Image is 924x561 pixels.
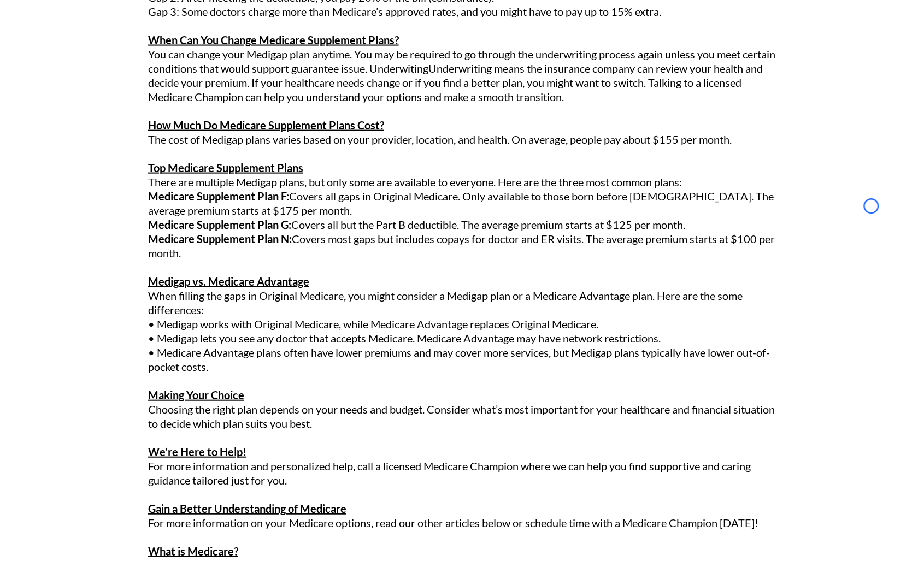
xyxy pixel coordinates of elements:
u: When Can You Change Medicare Supplement Plans? [148,33,399,46]
p: Covers all but the Part B deductible. The average premium starts at $125 per month. [148,217,776,232]
p: The cost of Medigap plans varies based on your provider, location, and health. On average, people... [148,132,776,146]
p: For more information and personalized help, call a licensed Medicare Champion where we can help y... [148,459,776,487]
u: How Much Do Medicare Supplement Plans Cost? [148,119,384,132]
p: You can change your Medigap plan anytime. You may be required to go through the underwriting proc... [148,47,776,104]
p: Gap 3: Some doctors charge more than Medicare’s approved rates, and you might have to pay up to 1... [148,4,776,19]
u: What is Medicare? [148,545,238,558]
strong: Medicare Supplement Plan F: [148,190,289,203]
p: • Medicare Advantage plans often have lower premiums and may cover more services, but Medigap pla... [148,345,776,374]
u: Medigap vs. Medicare Advantage [148,275,309,288]
u: Making Your Choice [148,388,244,401]
p: Covers most gaps but includes copays for doctor and ER visits. The average premium starts at $100... [148,232,776,260]
p: For more information on your Medicare options, read our other articles below or schedule time wit... [148,516,776,530]
p: • Medigap lets you see any doctor that accepts Medicare. Medicare Advantage may have network rest... [148,331,776,345]
p: • Medigap works with Original Medicare, while Medicare Advantage replaces Original Medicare. [148,317,776,331]
strong: Medicare Supplement Plan N: [148,232,292,245]
p: When filling the gaps in Original Medicare, you might consider a Medigap plan or a Medicare Advan... [148,288,776,317]
p: There are multiple Medigap plans, but only some are available to everyone. Here are the three mos... [148,161,776,189]
p: Choosing the right plan depends on your needs and budget. Consider what’s most important for your... [148,402,776,430]
p: Covers all gaps in Original Medicare. Only available to those born before [DEMOGRAPHIC_DATA]. The... [148,189,776,217]
u: Top Medicare Supplement Plans [148,161,303,174]
strong: Medicare Supplement Plan G: [148,218,291,231]
u: Gain a Better Understanding of Medicare [148,502,346,515]
u: We’re Here to Help! [148,445,246,458]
